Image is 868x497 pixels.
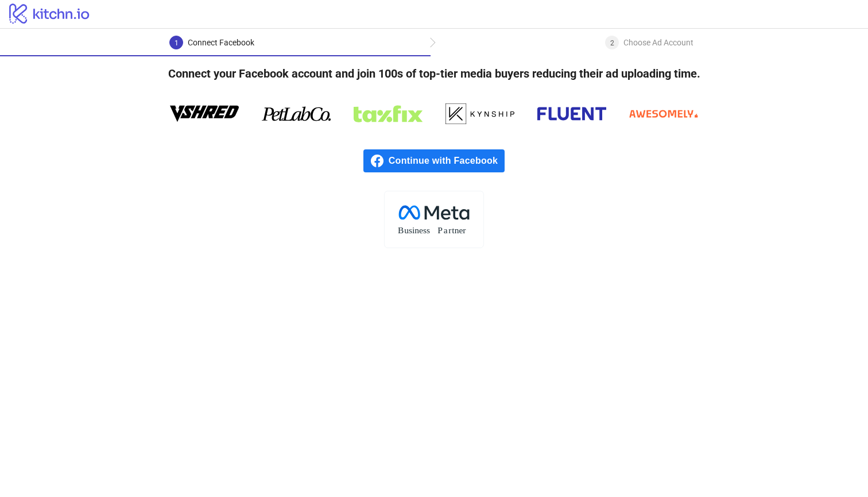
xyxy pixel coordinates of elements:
tspan: a [444,225,448,235]
tspan: r [448,225,452,235]
span: 2 [610,39,614,47]
tspan: usiness [404,225,430,235]
h4: Connect your Facebook account and join 100s of top-tier media buyers reducing their ad uploading ... [150,56,719,91]
span: Continue with Facebook [389,149,505,172]
div: Choose Ad Account [623,36,693,49]
a: Continue with Facebook [363,149,505,172]
tspan: B [398,225,404,235]
tspan: tner [452,225,466,235]
span: 1 [175,39,179,47]
div: Connect Facebook [188,36,254,49]
tspan: P [437,225,443,235]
